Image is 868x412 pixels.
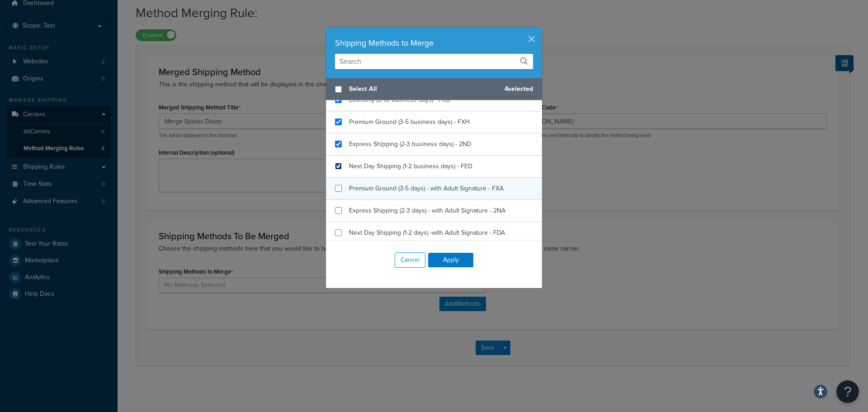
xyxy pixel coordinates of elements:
[349,184,504,193] span: Premium Ground (3-5 days) - with Adult Signature - FXA
[428,253,473,267] button: Apply
[349,95,450,104] span: Economy (6-10 business days) - FXS
[349,139,472,149] span: Express Shipping (2-3 business days) - 2ND
[349,161,472,171] span: Next Day Shipping (1-2 business days) - FED
[335,37,533,49] div: Shipping Methods to Merge
[349,83,497,95] span: Select All
[349,206,505,215] span: Express Shipping (2-3 days) - with Adult Signature - 2NA
[335,54,533,69] input: Search
[349,228,505,237] span: Next Day Shipping (1-2 days) -with Adult Signature - FDA
[349,117,470,127] span: Premium Ground (3-5 business days) - FXH
[395,252,425,268] button: Cancel
[326,78,542,100] div: 4 selected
